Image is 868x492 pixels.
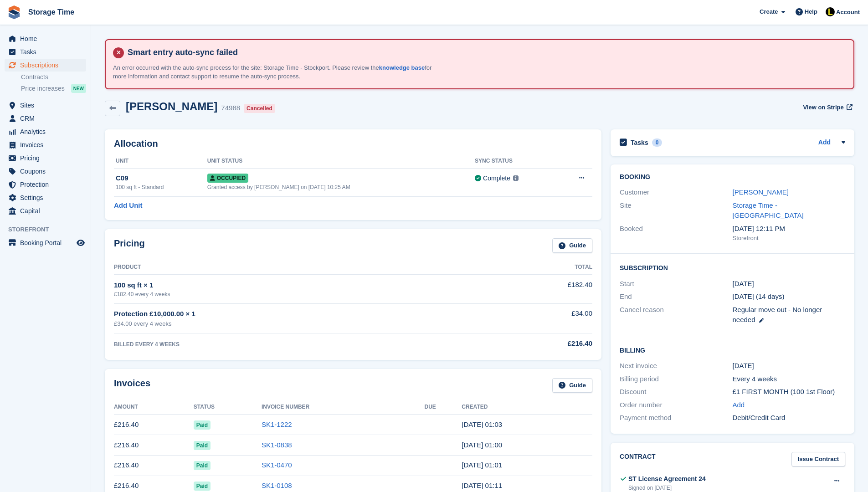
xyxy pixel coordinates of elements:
time: 2025-05-28 00:01:17 UTC [462,461,502,469]
th: Unit Status [207,154,475,169]
span: [DATE] (14 days) [733,292,785,300]
a: menu [5,165,86,178]
a: menu [5,99,86,112]
div: Complete [483,174,510,183]
td: £34.00 [481,303,592,333]
td: £216.40 [114,415,194,435]
div: C09 [116,173,207,184]
span: View on Stripe [803,103,843,112]
p: An error occurred with the auto-sync process for the site: Storage Time - Stockport. Please revie... [113,63,432,81]
td: £216.40 [114,455,194,476]
span: Capital [20,205,75,217]
a: Preview store [75,237,86,248]
span: Sites [20,99,75,112]
span: Invoices [20,138,75,151]
span: Help [805,7,817,16]
div: [DATE] 12:11 PM [733,224,845,234]
a: SK1-0838 [262,441,292,449]
td: £216.40 [114,435,194,456]
span: Storefront [8,225,91,234]
time: 2025-06-25 00:00:49 UTC [462,441,502,449]
div: Customer [620,187,732,198]
div: BILLED EVERY 4 WEEKS [114,340,481,348]
span: Pricing [20,152,75,164]
div: Discount [620,387,732,397]
th: Unit [114,154,207,169]
a: menu [5,191,86,204]
div: Start [620,279,732,289]
div: Storefront [733,234,845,243]
th: Sync Status [475,154,556,169]
div: Site [620,200,732,221]
div: Payment method [620,413,732,423]
a: Add [733,400,745,410]
span: Settings [20,191,75,204]
a: SK1-1222 [262,420,292,428]
a: Storage Time [25,5,78,20]
a: menu [5,178,86,191]
div: Signed on [DATE] [628,484,706,492]
th: Amount [114,400,194,415]
a: Contracts [21,73,86,82]
th: Invoice Number [262,400,425,415]
div: Every 4 weeks [733,374,845,384]
span: Create [760,7,778,16]
a: menu [5,59,86,72]
a: Issue Contract [791,452,845,467]
a: Price increases NEW [21,83,86,93]
a: Add Unit [114,200,142,211]
div: Cancelled [244,104,275,113]
a: menu [5,112,86,125]
a: menu [5,152,86,164]
div: Next invoice [620,361,732,371]
div: £182.40 every 4 weeks [114,290,481,298]
a: menu [5,46,86,58]
div: Order number [620,400,732,410]
span: Paid [194,461,211,470]
div: Granted access by [PERSON_NAME] on [DATE] 10:25 AM [207,183,475,191]
div: Protection £10,000.00 × 1 [114,309,481,319]
h2: Subscription [620,263,845,272]
div: Cancel reason [620,305,732,325]
h2: Contract [620,452,656,467]
span: Regular move out - No longer needed [733,306,822,324]
th: Product [114,260,481,275]
a: Guide [552,238,592,253]
div: NEW [71,84,86,93]
span: Tasks [20,46,75,58]
div: Booked [620,224,732,243]
img: icon-info-grey-7440780725fd019a000dd9b08b2336e03edf1995a4989e88bcd33f0948082b44.svg [513,175,519,181]
span: CRM [20,112,75,125]
th: Status [194,400,262,415]
img: Laaibah Sarwar [826,7,835,16]
a: Guide [552,378,592,393]
span: Paid [194,441,211,450]
div: End [620,292,732,302]
span: Account [836,8,860,17]
time: 2025-04-30 00:11:19 UTC [462,482,502,489]
div: £216.40 [481,338,592,349]
th: Created [462,400,592,415]
time: 2025-07-23 00:03:00 UTC [462,420,502,428]
a: menu [5,205,86,217]
div: £34.00 every 4 weeks [114,319,481,328]
a: [PERSON_NAME] [733,188,789,196]
a: menu [5,32,86,45]
a: SK1-0108 [262,482,292,489]
a: menu [5,138,86,151]
div: Debit/Credit Card [733,413,845,423]
div: £1 FIRST MONTH (100 1st Floor) [733,387,845,397]
a: Storage Time - [GEOGRAPHIC_DATA] [733,201,804,220]
div: 100 sq ft - Standard [116,183,207,191]
div: 0 [652,138,663,147]
div: 74988 [221,103,240,113]
th: Total [481,260,592,275]
span: Coupons [20,165,75,178]
span: Subscriptions [20,59,75,72]
span: Price increases [21,84,65,93]
h2: Pricing [114,238,145,253]
span: Protection [20,178,75,191]
span: Occupied [207,174,248,183]
a: menu [5,236,86,249]
div: 100 sq ft × 1 [114,280,481,291]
